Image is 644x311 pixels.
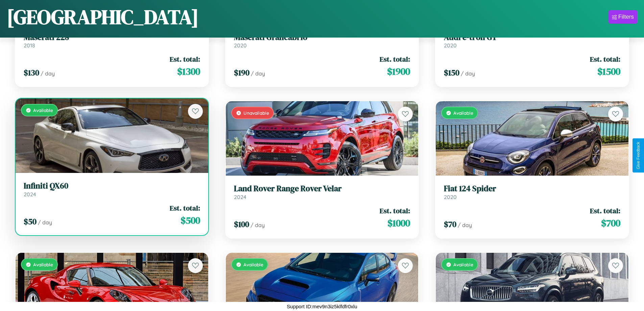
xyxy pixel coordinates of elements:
a: Maserati 2282018 [24,32,200,49]
span: Unavailable [243,110,269,116]
div: Filters [618,14,634,20]
span: $ 1500 [597,65,620,78]
span: $ 100 [234,219,249,230]
span: $ 50 [24,216,37,227]
a: Land Rover Range Rover Velar2024 [234,184,410,200]
span: 2020 [444,42,457,49]
span: 2024 [24,191,36,198]
h3: Land Rover Range Rover Velar [234,184,410,194]
button: Filters [609,10,637,24]
div: Give Feedback [636,142,641,169]
span: / day [461,70,475,77]
span: / day [38,219,52,226]
span: Est. total: [170,203,200,213]
span: $ 1300 [177,65,200,78]
span: 2018 [24,42,35,49]
span: / day [251,70,265,77]
a: Infiniti QX602024 [24,181,200,198]
h1: [GEOGRAPHIC_DATA] [7,3,199,31]
span: Est. total: [590,54,620,64]
span: Est. total: [170,54,200,64]
p: Support ID: mev9n3iz5klfdfr0xlu [287,302,357,311]
span: $ 70 [444,219,456,230]
a: Audi e-tron GT2020 [444,32,620,49]
span: 2020 [234,42,247,49]
span: 2024 [234,194,246,200]
span: Est. total: [380,206,410,216]
span: Available [243,262,263,267]
span: Available [453,110,473,116]
h3: Infiniti QX60 [24,181,200,191]
span: Available [33,107,53,113]
span: $ 190 [234,67,249,78]
span: $ 500 [181,214,200,227]
h3: Fiat 124 Spider [444,184,620,194]
span: Available [453,262,473,267]
span: 2020 [444,194,457,200]
span: Est. total: [380,54,410,64]
a: Fiat 124 Spider2020 [444,184,620,200]
span: $ 150 [444,67,459,78]
span: Available [33,262,53,267]
a: Maserati Grancabrio2020 [234,32,410,49]
span: Est. total: [590,206,620,216]
span: $ 1000 [387,216,410,230]
span: / day [458,222,472,228]
span: / day [41,70,55,77]
span: $ 1900 [387,65,410,78]
span: $ 700 [601,216,620,230]
span: / day [251,222,265,228]
span: $ 130 [24,67,39,78]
